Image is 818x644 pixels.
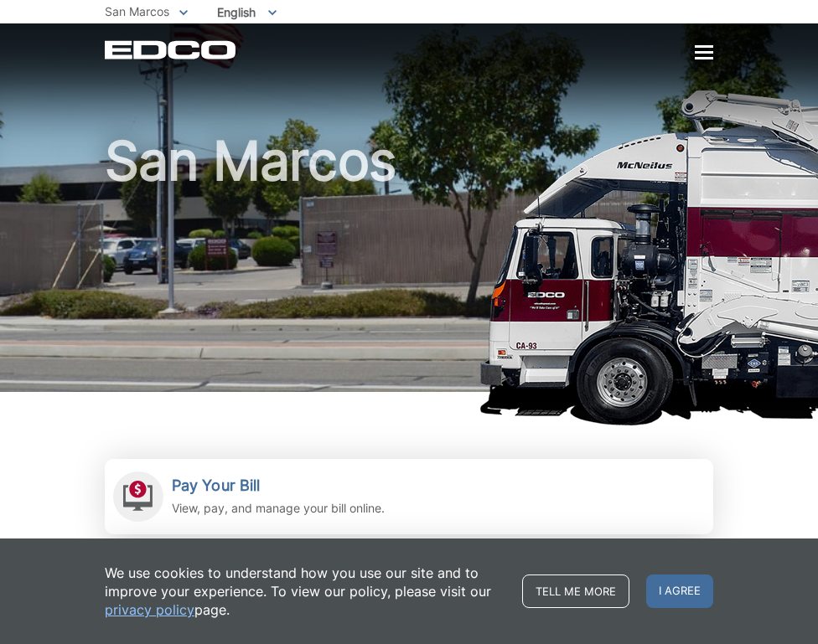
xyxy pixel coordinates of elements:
a: EDCD logo. Return to the homepage. [105,40,238,59]
a: privacy policy [105,600,194,619]
p: We use cookies to understand how you use our site and to improve your experience. To view our pol... [105,564,505,619]
a: Pay Your Bill View, pay, and manage your bill online. [105,459,713,534]
span: San Marcos [105,4,169,18]
h2: Pay Your Bill [172,477,385,495]
h1: San Marcos [105,134,713,399]
span: I agree [646,574,713,608]
a: Tell me more [522,574,629,608]
p: View, pay, and manage your bill online. [172,499,385,518]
